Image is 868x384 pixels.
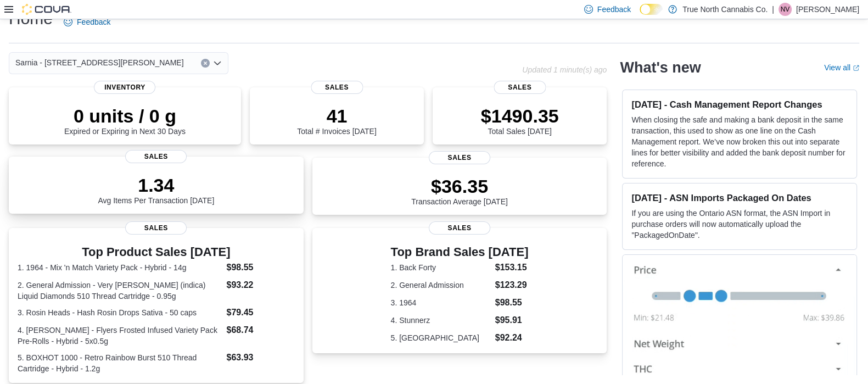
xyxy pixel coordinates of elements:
p: 41 [297,105,376,127]
span: Sales [311,81,363,94]
h2: What's new [620,59,701,76]
dt: 2. General Admission - Very [PERSON_NAME] (indica) Liquid Diamonds 510 Thread Cartridge - 0.95g [18,280,222,302]
span: Inventory [94,81,155,94]
dt: 2. General Admission [391,280,491,291]
a: View allExternal link [824,63,859,72]
dd: $92.24 [495,331,529,344]
p: 1.34 [98,174,214,196]
p: When closing the safe and making a bank deposit in the same transaction, this used to show as one... [631,114,848,169]
span: Sales [429,221,490,235]
span: Sales [429,151,490,164]
h3: [DATE] - ASN Imports Packaged On Dates [631,192,848,203]
dd: $123.29 [495,279,529,292]
span: Sarnia - [STREET_ADDRESS][PERSON_NAME] [15,56,184,69]
p: [PERSON_NAME] [796,3,859,16]
span: Sales [125,221,187,235]
dd: $93.22 [226,279,294,292]
dt: 3. 1964 [391,297,491,308]
div: Transaction Average [DATE] [411,175,508,206]
div: Nancy Vallinga [779,3,792,16]
span: NV [781,3,790,16]
div: Avg Items Per Transaction [DATE] [98,174,214,205]
svg: External link [853,65,859,71]
dt: 4. Stunnerz [391,315,491,326]
p: | [772,3,774,16]
dt: 1. Back Forty [391,262,491,273]
button: Open list of options [213,59,222,68]
dd: $63.93 [226,351,294,364]
span: Sales [494,81,546,94]
dt: 5. [GEOGRAPHIC_DATA] [391,332,491,343]
dt: 3. Rosin Heads - Hash Rosin Drops Sativa - 50 caps [18,307,222,318]
dd: $95.91 [495,314,529,327]
h3: Top Product Sales [DATE] [18,246,295,259]
p: $36.35 [411,175,508,197]
p: If you are using the Ontario ASN format, the ASN Import in purchase orders will now automatically... [631,208,848,241]
dt: 1. 1964 - Mix 'n Match Variety Pack - Hybrid - 14g [18,262,222,273]
p: 0 units / 0 g [64,105,186,127]
dd: $98.55 [226,261,294,274]
div: Expired or Expiring in Next 30 Days [64,105,186,136]
dd: $68.74 [226,324,294,337]
div: Total # Invoices [DATE] [297,105,376,136]
h3: Top Brand Sales [DATE] [391,246,529,259]
dt: 4. [PERSON_NAME] - Flyers Frosted Infused Variety Pack Pre-Rolls - Hybrid - 5x0.5g [18,325,222,347]
a: Feedback [59,11,115,33]
span: Feedback [597,4,631,15]
dt: 5. BOXHOT 1000 - Retro Rainbow Burst 510 Thread Cartridge - Hybrid - 1.2g [18,352,222,374]
dd: $79.45 [226,306,294,319]
img: Cova [22,4,71,15]
dd: $98.55 [495,296,529,309]
span: Feedback [77,16,110,27]
p: Updated 1 minute(s) ago [522,65,607,74]
p: $1490.35 [481,105,559,127]
p: True North Cannabis Co. [682,3,768,16]
input: Dark Mode [640,4,663,15]
span: Sales [125,150,187,163]
div: Total Sales [DATE] [481,105,559,136]
button: Clear input [201,59,210,68]
h3: [DATE] - Cash Management Report Changes [631,99,848,110]
dd: $153.15 [495,261,529,274]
